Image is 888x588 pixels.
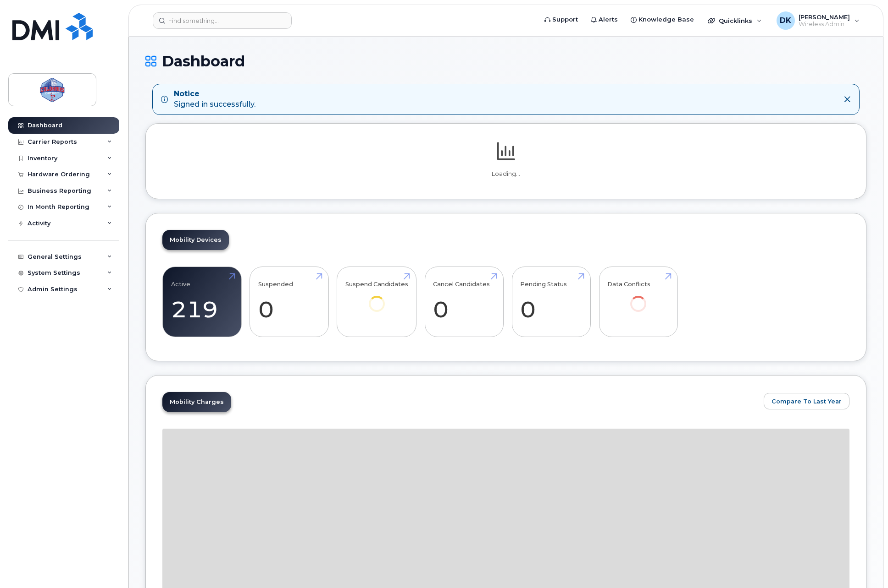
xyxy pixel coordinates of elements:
strong: Notice [174,89,255,99]
a: Mobility Charges [162,392,231,412]
button: Compare To Last Year [764,393,849,409]
a: Active 219 [171,272,233,332]
a: Suspend Candidates [345,272,408,324]
a: Mobility Devices [162,230,229,250]
a: Pending Status 0 [520,272,582,332]
a: Cancel Candidates 0 [433,272,495,332]
a: Suspended 0 [258,272,320,332]
span: Compare To Last Year [771,397,842,406]
a: Data Conflicts [607,272,669,324]
div: Signed in successfully. [174,89,255,110]
p: Loading... [162,170,849,178]
h1: Dashboard [145,53,866,69]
